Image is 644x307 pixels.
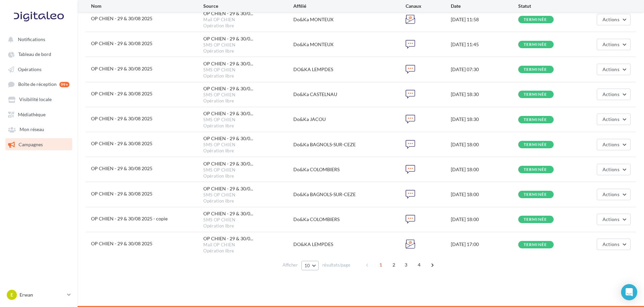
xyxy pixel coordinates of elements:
[4,93,74,105] a: Visibilité locale
[4,138,74,150] a: Campagnes
[203,98,293,104] div: Opération libre
[603,91,619,97] span: Actions
[603,66,619,72] span: Actions
[451,3,518,9] div: Date
[18,66,41,72] span: Opérations
[524,243,547,247] div: terminée
[597,189,631,200] button: Actions
[91,216,168,221] span: OP CHIEN - 29 & 30/08 2025 - copie
[18,112,46,117] span: Médiathèque
[597,39,631,50] button: Actions
[375,259,386,270] span: 1
[524,217,547,222] div: terminée
[293,16,406,23] div: Do&Ka MONTEUX
[293,166,406,173] div: Do&Ka COLOMBIERS
[4,33,71,45] button: Notifications
[203,217,293,223] div: SMS OP CHIEN
[524,67,547,72] div: terminée
[203,48,293,54] div: Opération libre
[293,66,406,73] div: DO&KA LEMPDES
[4,123,74,135] a: Mon réseau
[5,288,72,301] a: E Erwan
[524,143,547,147] div: terminée
[203,35,253,42] span: OP CHIEN - 29 & 30/0...
[19,97,52,102] span: Visibilité locale
[203,235,253,242] span: OP CHIEN - 29 & 30/0...
[91,191,152,196] span: OP CHIEN - 29 & 30/08 2025
[603,216,619,222] span: Actions
[293,241,406,248] div: DO&KA LEMPDES
[91,66,152,71] span: OP CHIEN - 29 & 30/08 2025
[597,89,631,100] button: Actions
[203,198,293,204] div: Opération libre
[203,242,293,248] div: Mail OP CHIEN
[91,40,152,46] span: OP CHIEN - 29 & 30/08 2025
[203,123,293,129] div: Opération libre
[203,173,293,179] div: Opération libre
[203,42,293,48] div: SMS OP CHIEN
[203,73,293,79] div: Opération libre
[203,17,293,23] div: Mail OP CHIEN
[4,78,74,90] a: Boîte de réception 99+
[518,3,586,9] div: Statut
[203,148,293,154] div: Opération libre
[4,48,74,60] a: Tableau de bord
[203,223,293,229] div: Opération libre
[203,192,293,198] div: SMS OP CHIEN
[451,216,518,223] div: [DATE] 18:00
[388,259,399,270] span: 2
[91,91,152,96] span: OP CHIEN - 29 & 30/08 2025
[283,262,298,268] span: Afficher
[293,141,406,148] div: Do&Ka BAGNOLS-SUR-CEZE
[293,3,406,9] div: Affilié
[18,82,57,87] span: Boîte de réception
[293,216,406,223] div: Do&Ka COLOMBIERS
[203,167,293,173] div: SMS OP CHIEN
[203,23,293,29] div: Opération libre
[203,117,293,123] div: SMS OP CHIEN
[91,3,203,9] div: Nom
[203,85,253,92] span: OP CHIEN - 29 & 30/0...
[597,14,631,25] button: Actions
[4,63,74,75] a: Opérations
[91,165,152,171] span: OP CHIEN - 29 & 30/08 2025
[406,3,450,9] div: Canaux
[203,110,253,117] span: OP CHIEN - 29 & 30/0...
[524,92,547,97] div: terminée
[293,41,406,48] div: Do&Ka MONTEUX
[19,142,43,147] span: Campagnes
[203,210,253,217] span: OP CHIEN - 29 & 30/0...
[322,262,350,268] span: résultats/page
[603,241,619,247] span: Actions
[293,191,406,198] div: Do&Ka BAGNOLS-SUR-CEZE
[91,241,152,246] span: OP CHIEN - 29 & 30/08 2025
[203,60,253,67] span: OP CHIEN - 29 & 30/0...
[20,127,44,132] span: Mon réseau
[451,241,518,248] div: [DATE] 17:00
[203,142,293,148] div: SMS OP CHIEN
[304,263,310,268] span: 10
[451,166,518,173] div: [DATE] 18:00
[203,160,253,167] span: OP CHIEN - 29 & 30/0...
[603,142,619,147] span: Actions
[59,82,69,87] div: 99+
[524,42,547,47] div: terminée
[597,139,631,150] button: Actions
[524,118,547,122] div: terminée
[451,141,518,148] div: [DATE] 18:00
[603,17,619,22] span: Actions
[203,67,293,73] div: SMS OP CHIEN
[603,116,619,122] span: Actions
[203,248,293,254] div: Opération libre
[20,291,64,298] p: Erwan
[451,16,518,23] div: [DATE] 11:58
[603,41,619,47] span: Actions
[293,116,406,123] div: Do&Ka JACOU
[18,36,45,42] span: Notifications
[414,259,425,270] span: 4
[603,166,619,172] span: Actions
[91,16,152,21] span: OP CHIEN - 29 & 30/08 2025
[597,239,631,250] button: Actions
[401,259,411,270] span: 3
[301,261,319,270] button: 10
